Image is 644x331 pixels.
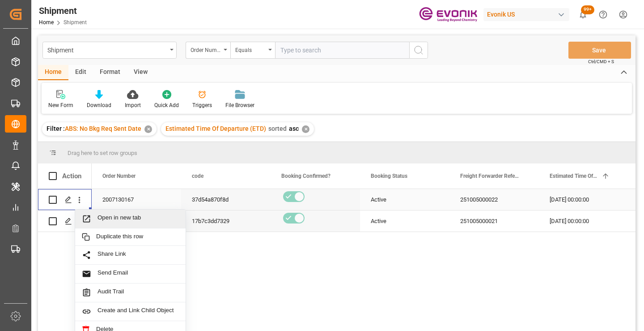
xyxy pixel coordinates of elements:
[92,189,181,210] div: 2007130167
[192,173,203,179] span: code
[235,44,266,54] div: Equals
[593,4,613,25] button: Help Center
[449,189,539,210] div: 251005000022
[165,125,266,132] span: Estimated Time Of Departure (ETD)
[275,42,409,59] input: Type to search
[539,211,628,232] div: [DATE] 00:00:00
[191,44,221,54] div: Order Number
[371,189,439,210] div: Active
[48,101,73,109] div: New Form
[192,101,212,109] div: Triggers
[154,101,179,109] div: Quick Add
[62,172,81,180] div: Action
[39,4,87,17] div: Shipment
[125,101,141,109] div: Import
[281,173,330,179] span: Booking Confirmed?
[225,101,254,109] div: File Browser
[460,173,520,179] span: Freight Forwarder Reference
[47,44,167,55] div: Shipment
[93,65,127,80] div: Format
[181,189,271,210] div: 37d54a870f8d
[38,65,68,80] div: Home
[42,42,177,59] button: open menu
[539,189,628,210] div: [DATE] 00:00:00
[371,211,439,232] div: Active
[371,173,407,179] span: Booking Status
[38,189,92,211] div: Press SPACE to select this row.
[102,173,136,179] span: Order Number
[581,5,594,14] span: 99+
[87,101,111,109] div: Download
[483,8,569,21] div: Evonik US
[186,42,230,59] button: open menu
[144,125,152,133] div: ✕
[39,19,54,26] a: Home
[419,7,477,22] img: Evonik-brand-mark-Deep-Purple-RGB.jpeg_1700498283.jpeg
[409,42,428,59] button: search button
[38,211,92,232] div: Press SPACE to select this row.
[588,58,614,65] span: Ctrl/CMD + S
[181,211,271,232] div: 17b7c3dd7329
[65,125,141,132] span: ABS: No Bkg Req Sent Date
[47,125,65,132] span: Filter :
[289,125,299,132] span: asc
[568,42,631,59] button: Save
[68,65,93,80] div: Edit
[127,65,154,80] div: View
[449,211,539,232] div: 251005000021
[573,4,593,25] button: show 100 new notifications
[68,150,137,156] span: Drag here to set row groups
[230,42,275,59] button: open menu
[302,125,309,133] div: ✕
[268,125,287,132] span: sorted
[483,6,573,23] button: Evonik US
[550,173,598,179] span: Estimated Time Of Departure (ETD)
